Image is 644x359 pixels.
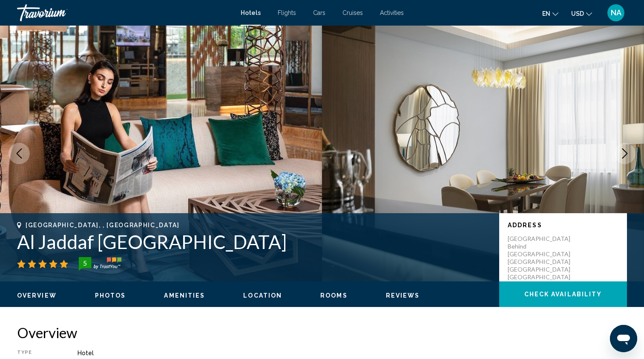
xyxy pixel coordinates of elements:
[508,235,576,312] p: [GEOGRAPHIC_DATA] Behind [GEOGRAPHIC_DATA] [GEOGRAPHIC_DATA] [GEOGRAPHIC_DATA] [GEOGRAPHIC_DATA] ...
[26,222,180,229] span: [GEOGRAPHIC_DATA], , [GEOGRAPHIC_DATA]
[278,9,296,16] a: Flights
[610,325,637,352] iframe: Кнопка запуска окна обмена сообщениями
[17,292,57,299] button: Overview
[164,292,205,299] span: Amenities
[76,258,93,268] div: 5
[79,257,121,271] img: trustyou-badge-hor.svg
[320,292,348,299] button: Rooms
[386,292,420,299] button: Reviews
[571,10,584,17] span: USD
[571,7,592,20] button: Change currency
[9,143,30,164] button: Previous image
[524,291,602,298] span: Check Availability
[17,4,232,21] a: Travorium
[78,350,627,356] div: Hotel
[17,350,56,356] div: Type
[542,7,558,20] button: Change language
[243,292,282,299] span: Location
[386,292,420,299] span: Reviews
[611,9,621,17] span: NA
[380,9,404,16] a: Activities
[614,143,635,164] button: Next image
[313,9,325,16] a: Cars
[95,292,126,299] span: Photos
[17,231,491,253] h1: Al Jaddaf [GEOGRAPHIC_DATA]
[243,292,282,299] button: Location
[320,292,348,299] span: Rooms
[508,222,618,229] p: Address
[542,10,550,17] span: en
[342,9,363,16] a: Cruises
[499,281,627,307] button: Check Availability
[164,292,205,299] button: Amenities
[95,292,126,299] button: Photos
[17,324,627,341] h2: Overview
[17,292,57,299] span: Overview
[241,9,261,16] a: Hotels
[605,4,627,22] button: User Menu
